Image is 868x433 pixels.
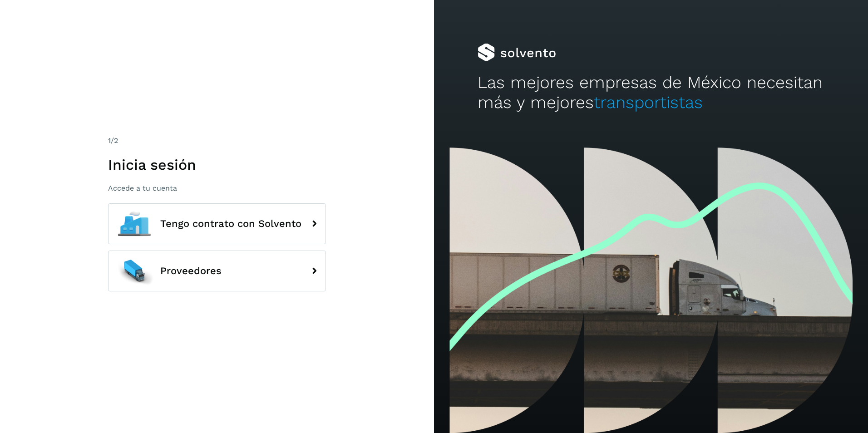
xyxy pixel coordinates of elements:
div: /2 [108,135,326,146]
p: Accede a tu cuenta [108,184,326,192]
h1: Inicia sesión [108,156,326,173]
h2: Las mejores empresas de México necesitan más y mejores [478,73,825,113]
button: Tengo contrato con Solvento [108,203,326,244]
span: 1 [108,136,111,145]
span: Proveedores [160,266,222,276]
button: Proveedores [108,251,326,291]
span: transportistas [594,93,703,112]
span: Tengo contrato con Solvento [160,218,301,229]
